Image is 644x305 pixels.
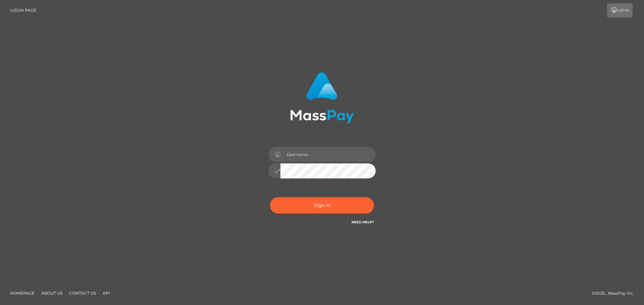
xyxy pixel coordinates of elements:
a: Login Page [10,3,36,17]
a: Need Help? [352,220,374,224]
a: Login [607,3,633,17]
div: © 2025 , MassPay Inc. [592,290,639,297]
img: MassPay Login [290,72,354,124]
a: Contact Us [66,288,99,298]
input: Username... [280,147,376,162]
button: Sign in [270,197,374,214]
a: Homepage [7,288,37,298]
a: About Us [39,288,65,298]
a: API [100,288,113,298]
